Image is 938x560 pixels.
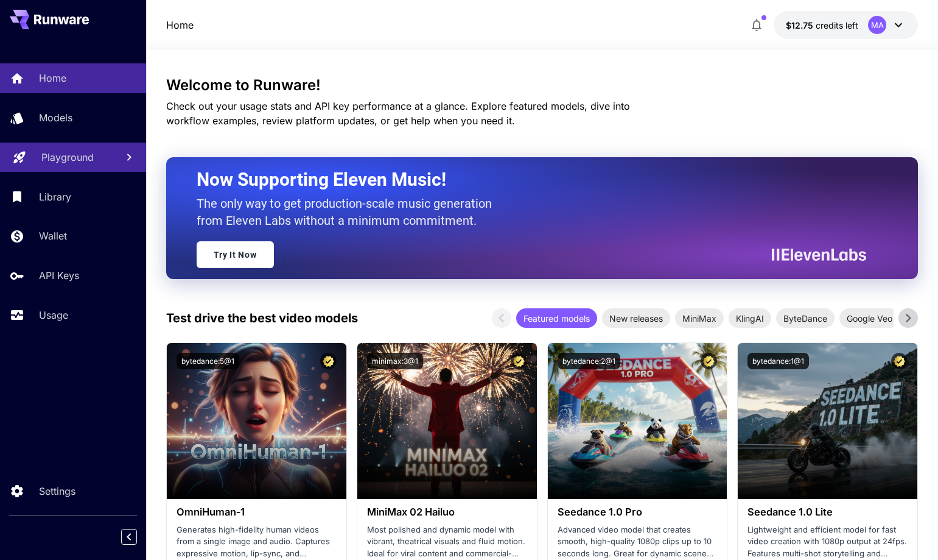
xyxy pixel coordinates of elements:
span: ByteDance [776,312,835,325]
button: $12.75084MA [774,11,918,39]
p: Advanced video model that creates smooth, high-quality 1080p clips up to 10 seconds long. Great f... [558,524,718,560]
p: Lightweight and efficient model for fast video creation with 1080p output at 24fps. Features mult... [747,524,908,560]
button: bytedance:2@1 [558,353,620,369]
div: MiniMax [675,308,724,328]
h3: Welcome to Runware! [166,77,919,94]
div: Google Veo [839,308,900,328]
div: Featured models [516,308,597,328]
span: $12.75 [786,20,816,30]
a: Home [166,18,194,32]
p: API Keys [39,268,79,283]
p: Usage [39,308,68,322]
div: $12.75084 [786,19,858,32]
h3: Seedance 1.0 Pro [558,506,718,518]
p: Playground [41,150,94,165]
p: Library [39,190,71,204]
h3: MiniMax 02 Hailuo [367,506,527,518]
button: Certified Model – Vetted for best performance and includes a commercial license. [891,353,908,369]
div: Collapse sidebar [130,526,146,548]
div: New releases [602,308,670,328]
div: MA [868,16,886,34]
button: minimax:3@1 [367,353,423,369]
img: alt [738,343,917,499]
p: Home [39,71,66,85]
p: Settings [39,484,75,498]
img: alt [357,343,537,499]
nav: breadcrumb [166,18,194,32]
button: Certified Model – Vetted for best performance and includes a commercial license. [320,353,337,369]
span: KlingAI [729,312,771,325]
div: ByteDance [776,308,835,328]
h3: OmniHuman‑1 [177,506,337,518]
img: alt [167,343,346,499]
span: Featured models [516,312,597,325]
p: Models [39,110,72,125]
button: Certified Model – Vetted for best performance and includes a commercial license. [511,353,527,369]
a: Try It Now [197,241,274,268]
span: credits left [816,20,858,30]
button: bytedance:1@1 [747,353,809,369]
p: Wallet [39,229,67,243]
span: Google Veo [839,312,900,325]
div: KlingAI [729,308,771,328]
p: The only way to get production-scale music generation from Eleven Labs without a minimum commitment. [197,195,501,229]
span: New releases [602,312,670,325]
button: Collapse sidebar [121,529,137,545]
span: MiniMax [675,312,724,325]
h3: Seedance 1.0 Lite [747,506,908,518]
img: alt [548,343,727,499]
p: Most polished and dynamic model with vibrant, theatrical visuals and fluid motion. Ideal for vira... [367,524,527,560]
button: bytedance:5@1 [177,353,239,369]
p: Test drive the best video models [166,309,358,327]
span: Check out your usage stats and API key performance at a glance. Explore featured models, dive int... [166,100,630,127]
p: Generates high-fidelity human videos from a single image and audio. Captures expressive motion, l... [177,524,337,560]
h2: Now Supporting Eleven Music! [197,168,858,191]
button: Certified Model – Vetted for best performance and includes a commercial license. [701,353,717,369]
